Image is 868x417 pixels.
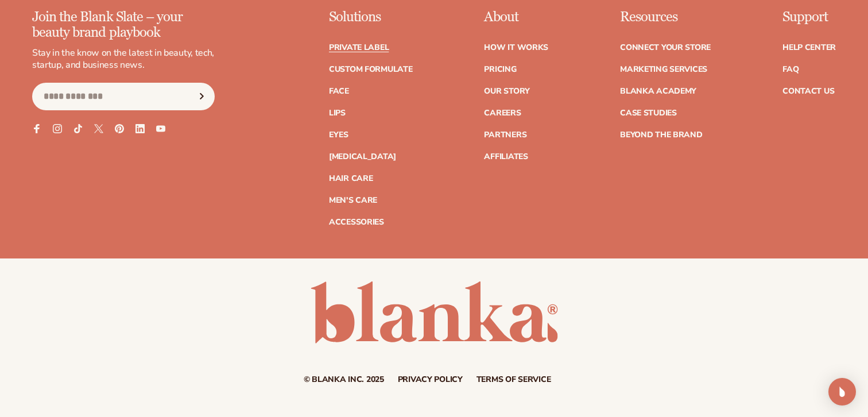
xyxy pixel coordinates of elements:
a: Our Story [484,87,529,95]
a: How It Works [484,44,548,52]
a: Connect your store [620,44,711,52]
a: Private label [329,44,389,52]
a: Face [329,87,349,95]
a: Men's Care [329,196,377,204]
a: Beyond the brand [620,131,703,139]
a: Blanka Academy [620,87,696,95]
a: Partners [484,131,526,139]
a: Contact Us [782,87,834,95]
p: Resources [620,10,711,25]
a: Terms of service [476,376,551,384]
a: FAQ [782,65,799,74]
p: About [484,10,548,25]
a: Marketing services [620,65,707,74]
a: Custom formulate [329,65,413,74]
p: Stay in the know on the latest in beauty, tech, startup, and business news. [32,47,215,71]
p: Support [782,10,836,25]
small: © Blanka Inc. 2025 [304,374,384,385]
a: Accessories [329,218,384,226]
div: Open Intercom Messenger [828,378,856,406]
a: Affiliates [484,153,528,161]
a: Careers [484,109,521,117]
a: Privacy policy [398,376,463,384]
p: Solutions [329,10,413,25]
button: Subscribe [189,83,214,110]
a: Help Center [782,44,836,52]
a: Eyes [329,131,348,139]
p: Join the Blank Slate – your beauty brand playbook [32,10,215,40]
a: Lips [329,109,346,117]
a: Hair Care [329,175,373,183]
a: Case Studies [620,109,677,117]
a: Pricing [484,65,516,74]
a: [MEDICAL_DATA] [329,153,396,161]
